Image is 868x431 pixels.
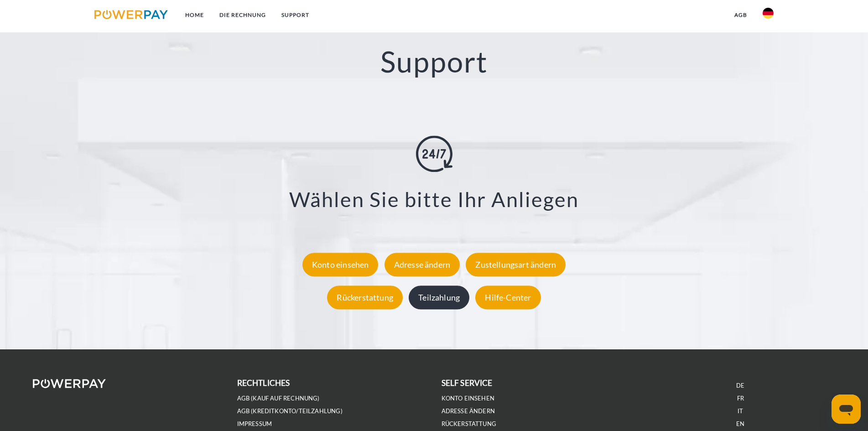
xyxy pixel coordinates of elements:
a: Rückerstattung [442,420,497,428]
a: IMPRESSUM [237,420,272,428]
a: AGB (Kreditkonto/Teilzahlung) [237,407,343,415]
a: Adresse ändern [442,407,495,415]
div: Adresse ändern [385,253,460,277]
img: logo-powerpay.svg [94,10,168,19]
a: SUPPORT [274,7,317,23]
a: DE [736,382,744,389]
div: Rückerstattung [327,286,403,310]
iframe: Schaltfläche zum Öffnen des Messaging-Fensters [832,395,861,424]
h2: Support [43,44,825,80]
a: Hilfe-Center [473,293,543,303]
div: Zustellungsart ändern [466,253,566,277]
img: de [763,8,774,19]
a: Konto einsehen [300,260,381,270]
b: self service [442,378,493,388]
div: Teilzahlung [409,286,469,310]
a: EN [736,420,744,428]
a: IT [738,407,743,415]
a: Adresse ändern [382,260,463,270]
a: Home [177,7,212,23]
h3: Wählen Sie bitte Ihr Anliegen [55,187,813,212]
a: Konto einsehen [442,395,495,402]
div: Hilfe-Center [475,286,541,310]
img: online-shopping.svg [416,135,452,172]
b: rechtliches [237,378,290,388]
a: FR [737,395,744,402]
a: DIE RECHNUNG [212,7,274,23]
a: Teilzahlung [406,293,472,303]
a: Zustellungsart ändern [463,260,568,270]
a: agb [727,7,755,23]
a: AGB (Kauf auf Rechnung) [237,395,320,402]
div: Konto einsehen [302,253,379,277]
img: logo-powerpay-white.svg [33,379,106,388]
a: Rückerstattung [325,293,405,303]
